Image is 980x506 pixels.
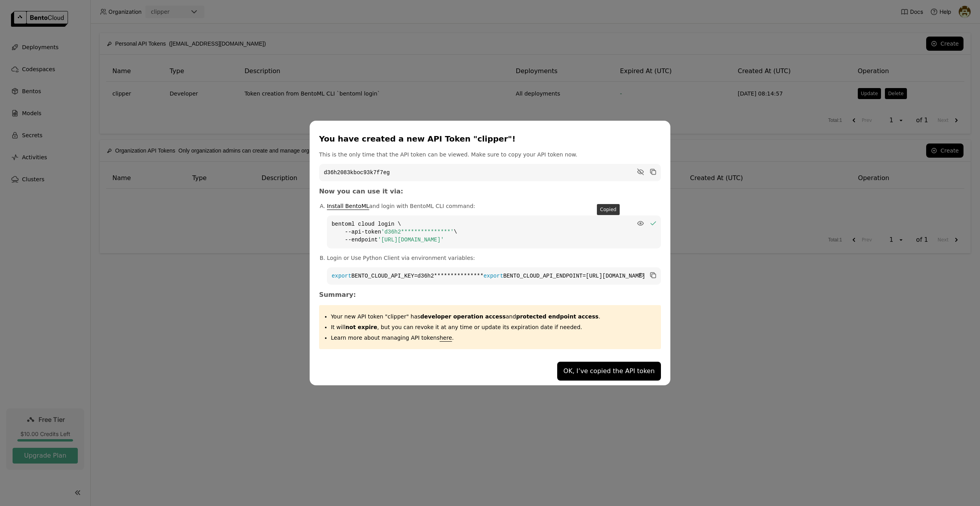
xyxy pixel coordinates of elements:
[319,164,661,181] code: d36h2083kboc93k7f7eg
[327,254,661,262] p: Login or Use Python Client via environment variables:
[331,334,655,342] p: Learn more about managing API tokens .
[378,237,444,243] span: '[URL][DOMAIN_NAME]'
[327,215,661,248] code: bentoml cloud login \ --api-token \ --endpoint
[327,267,661,285] code: BENTO_CLOUD_API_KEY=d36h2*************** BENTO_CLOUD_API_ENDPOINT=[URL][DOMAIN_NAME]
[420,313,506,320] strong: developer operation access
[483,273,503,279] span: export
[319,133,658,144] div: You have created a new API Token "clipper"!
[597,204,620,215] div: Copied
[332,273,351,279] span: export
[327,202,661,210] p: and login with BentoML CLI command:
[420,313,599,320] span: and
[557,362,661,381] button: OK, I’ve copied the API token
[319,291,661,299] h3: Summary:
[310,121,670,386] div: dialog
[516,313,598,320] strong: protected endpoint access
[331,313,655,320] p: Your new API token "clipper" has .
[319,188,661,195] h3: Now you can use it via:
[331,323,655,331] p: It will , but you can revoke it at any time or update its expiration date if needed.
[440,335,452,341] a: here
[327,203,369,209] a: Install BentoML
[345,324,377,330] strong: not expire
[319,151,661,158] p: This is the only time that the API token can be viewed. Make sure to copy your API token now.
